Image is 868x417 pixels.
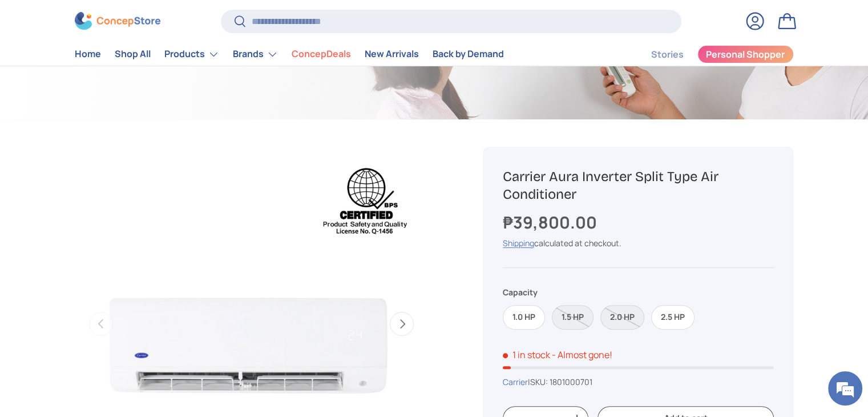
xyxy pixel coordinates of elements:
[6,288,217,328] textarea: Type your message and click 'Submit'
[624,43,794,66] nav: Secondary
[158,43,226,66] summary: Products
[365,43,419,66] a: New Arrivals
[552,348,612,361] p: - Almost gone!
[503,168,773,203] h1: Carrier Aura Inverter Split Type Air Conditioner
[600,305,644,330] label: Sold out
[503,238,534,248] a: Shipping
[292,43,351,66] a: ConcepDeals
[115,43,151,66] a: Shop All
[697,45,794,63] a: Personal Shopper
[503,211,600,234] strong: ₱39,800.00
[530,376,548,387] span: SKU:
[75,43,101,66] a: Home
[226,43,285,66] summary: Brands
[651,43,684,66] a: Stories
[503,348,550,361] span: 1 in stock
[75,13,160,30] img: ConcepStore
[24,132,199,247] span: We are offline. Please leave us a message.
[503,237,773,249] div: calculated at checkout.
[187,6,215,33] div: Minimize live chat window
[503,286,538,298] legend: Capacity
[503,376,528,387] a: Carrier
[528,376,592,387] span: |
[706,50,785,59] span: Personal Shopper
[552,305,594,330] label: Sold out
[167,328,207,343] em: Submit
[550,376,592,387] span: 1801000701
[75,43,504,66] nav: Primary
[59,64,192,79] div: Leave a message
[433,43,504,66] a: Back by Demand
